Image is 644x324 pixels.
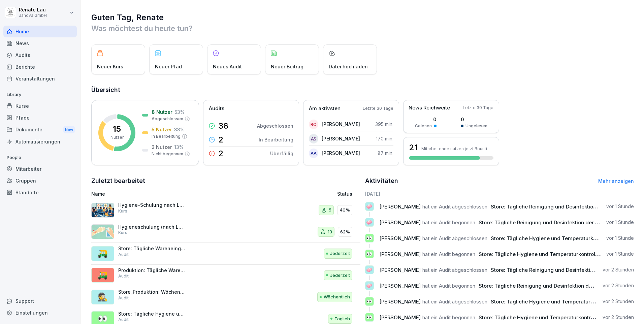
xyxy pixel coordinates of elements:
a: Hygieneschulung (nach LHMV §4) DIN10514 - ProduktionKurs1362% [91,221,360,243]
span: Store: Tägliche Hygiene und Temperaturkontrolle bis 12.00 Mittag [479,251,640,257]
p: 🧼 [366,218,373,227]
p: 👀 [366,233,373,243]
a: Einstellungen [3,307,77,319]
p: People [3,152,77,163]
a: 🛺Store: Tägliche WareneingangskontrolleAuditJederzeit [91,243,360,265]
p: 0 [461,116,487,123]
h6: [DATE] [365,190,634,197]
a: News [3,37,77,49]
p: 0 [415,116,437,123]
p: Am aktivsten [309,105,341,112]
p: vor 1 Stunde [606,219,634,226]
p: [PERSON_NAME] [322,135,360,142]
p: Audit [118,295,129,301]
p: Status [337,190,352,197]
p: 40% [340,207,350,214]
h2: Übersicht [91,85,634,95]
p: Produktion: Tägliche Wareneingangskontrolle [118,267,186,273]
span: [PERSON_NAME] [379,314,421,321]
p: vor 2 Stunden [603,298,634,305]
p: In Bearbeitung [259,136,293,143]
p: 👀 [366,313,373,322]
p: vor 2 Stunden [603,282,634,289]
p: 🛺 [98,269,108,281]
p: vor 1 Stunde [606,251,634,257]
h3: 21 [409,142,418,153]
p: 13 [328,229,332,235]
img: h7jpezukfv8pwd1f3ia36uzh.png [91,203,114,218]
p: Hygiene-Schulung nach LMHV - Verkauf [118,202,186,208]
a: Veranstaltungen [3,73,77,85]
a: DokumenteNew [3,124,77,136]
span: hat ein Audit begonnen [422,219,475,226]
p: Letzte 30 Tage [363,105,393,111]
p: 36 [218,122,228,130]
p: Store: Tägliche Wareneingangskontrolle [118,246,186,252]
p: 87 min. [378,150,393,157]
p: 2 [218,150,224,158]
p: [PERSON_NAME] [322,121,360,128]
span: [PERSON_NAME] [379,298,421,305]
span: [PERSON_NAME] [379,267,421,273]
p: Audit [118,273,129,279]
p: Wöchentlich [324,294,350,300]
p: 👀 [366,297,373,306]
p: Nicht begonnen [152,151,183,157]
p: 🧼 [366,265,373,274]
div: Mitarbeiter [3,163,77,175]
p: vor 2 Stunden [603,266,634,273]
p: 👀 [366,249,373,259]
span: hat ein Audit abgeschlossen [422,235,487,241]
p: 170 min. [376,135,393,142]
a: 🛺Produktion: Tägliche WareneingangskontrolleAuditJederzeit [91,265,360,287]
p: Mitarbeitende nutzen jetzt Bounti [421,146,487,151]
a: Hygiene-Schulung nach LMHV - VerkaufKurs540% [91,199,360,221]
p: 2 [218,136,224,144]
a: Standorte [3,187,77,198]
p: Letzte 30 Tage [463,105,493,111]
a: Automatisierungen [3,136,77,148]
span: Store: Tägliche Reinigung und Desinfektion der Filiale [479,283,610,289]
span: [PERSON_NAME] [379,235,421,241]
p: vor 1 Stunde [606,235,634,241]
p: Store: Tägliche Hygiene und Temperaturkontrolle bis 12.00 Mittag [118,311,186,317]
a: 🕵️Store_Produktion: Wöchentliche Kontrolle auf SchädlingeAuditWöchentlich [91,286,360,308]
span: Store: Tägliche Reinigung und Desinfektion der Filiale [491,267,622,273]
p: 53 % [174,108,185,116]
p: 33 % [174,126,185,133]
p: Ungelesen [465,123,487,129]
a: Audits [3,49,77,61]
a: Pfade [3,112,77,124]
p: 15 [113,125,121,133]
p: Neuer Pfad [155,63,182,70]
p: Jederzeit [330,250,350,257]
span: [PERSON_NAME] [379,203,421,210]
a: Home [3,26,77,37]
p: Abgeschlossen [257,122,293,129]
p: Library [3,89,77,100]
p: 62% [340,229,350,235]
p: Nutzer [110,134,124,140]
p: News Reichweite [409,104,450,112]
a: Berichte [3,61,77,73]
p: 8 Nutzer [152,108,172,116]
p: 🧼 [366,202,373,211]
div: Kurse [3,100,77,112]
h1: Guten Tag, Renate [91,12,634,23]
p: 🕵️ [98,291,108,303]
div: Dokumente [3,124,77,136]
p: vor 1 Stunde [606,203,634,210]
p: 5 Nutzer [152,126,172,133]
p: Datei hochladen [329,63,368,70]
h2: Zuletzt bearbeitet [91,176,360,186]
p: Jederzeit [330,272,350,279]
p: Audits [209,105,224,112]
p: Täglich [334,316,350,322]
